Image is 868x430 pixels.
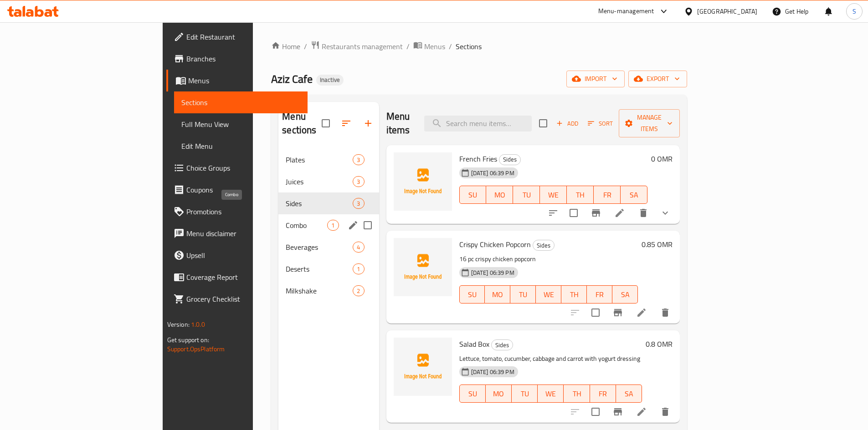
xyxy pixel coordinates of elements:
[286,154,353,165] div: Plates
[492,340,513,350] span: Sides
[553,116,582,131] span: Add item
[853,6,856,16] span: S
[286,263,353,274] span: Deserts
[467,368,518,376] span: [DATE] 06:39 PM
[565,288,583,301] span: TH
[538,384,564,403] button: WE
[582,116,619,131] span: Sort items
[467,268,518,277] span: [DATE] 06:39 PM
[553,116,582,131] button: Add
[590,384,616,403] button: FR
[607,302,629,324] button: Branch-specific-item
[515,387,534,400] span: TU
[357,112,379,134] button: Add section
[517,188,536,202] span: TU
[542,202,564,224] button: sort-choices
[612,285,638,304] button: SA
[286,242,353,253] span: Beverages
[490,188,509,202] span: MO
[459,384,486,403] button: SU
[456,41,482,52] span: Sections
[485,285,510,304] button: MO
[186,206,300,217] span: Promotions
[463,288,482,301] span: SU
[463,188,483,202] span: SU
[510,285,536,304] button: TU
[567,186,594,204] button: TH
[463,387,482,400] span: SU
[533,240,555,251] div: Sides
[586,303,605,322] span: Select to update
[614,207,625,218] a: Edit menu item
[654,302,676,324] button: delete
[514,288,532,301] span: TU
[539,288,558,301] span: WE
[499,154,520,165] span: Sides
[486,186,513,204] button: MO
[607,401,629,423] button: Branch-specific-item
[166,201,308,223] a: Promotions
[394,338,452,396] img: Salad Box
[353,177,364,186] span: 3
[353,243,364,252] span: 4
[394,238,452,296] img: Crispy Chicken Popcorn
[174,91,308,113] a: Sections
[646,338,673,350] h6: 0.8 OMR
[616,384,642,403] button: SA
[335,112,357,134] span: Sort sections
[586,116,615,131] button: Sort
[449,41,452,52] li: /
[328,221,338,230] span: 1
[167,343,225,355] a: Support.OpsPlatform
[459,285,485,304] button: SU
[166,157,308,179] a: Choice Groups
[353,156,364,164] span: 3
[278,280,379,302] div: Milkshake2
[166,26,308,48] a: Edit Restaurant
[567,387,586,400] span: TH
[588,118,613,129] span: Sort
[594,186,621,204] button: FR
[536,285,561,304] button: WE
[186,228,300,239] span: Menu disclaimer
[167,319,190,330] span: Version:
[598,6,654,17] div: Menu-management
[166,179,308,201] a: Coupons
[544,188,563,202] span: WE
[642,238,673,251] h6: 0.85 OMR
[570,188,590,202] span: TH
[322,41,403,52] span: Restaurants management
[353,285,364,296] div: items
[167,334,209,346] span: Get support on:
[636,307,647,318] a: Edit menu item
[353,176,364,187] div: items
[491,339,513,350] div: Sides
[413,40,445,52] a: Menus
[316,76,344,84] span: Inactive
[286,285,353,296] span: Milkshake
[654,202,676,224] button: show more
[406,41,410,52] li: /
[616,288,634,301] span: SA
[459,238,531,251] span: Crispy Chicken Popcorn
[166,48,308,70] a: Branches
[564,203,583,223] span: Select to update
[533,240,554,251] span: Sides
[286,176,353,187] span: Juices
[353,265,364,273] span: 1
[459,253,638,265] p: 16 pc crispy chicken popcorn
[278,149,379,171] div: Plates3
[186,293,300,304] span: Grocery Checklist
[587,285,612,304] button: FR
[166,244,308,266] a: Upsell
[181,97,300,108] span: Sections
[540,186,567,204] button: WE
[566,71,625,87] button: import
[394,152,452,211] img: French Fries
[459,186,487,204] button: SU
[174,135,308,157] a: Edit Menu
[591,288,609,301] span: FR
[636,73,680,85] span: export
